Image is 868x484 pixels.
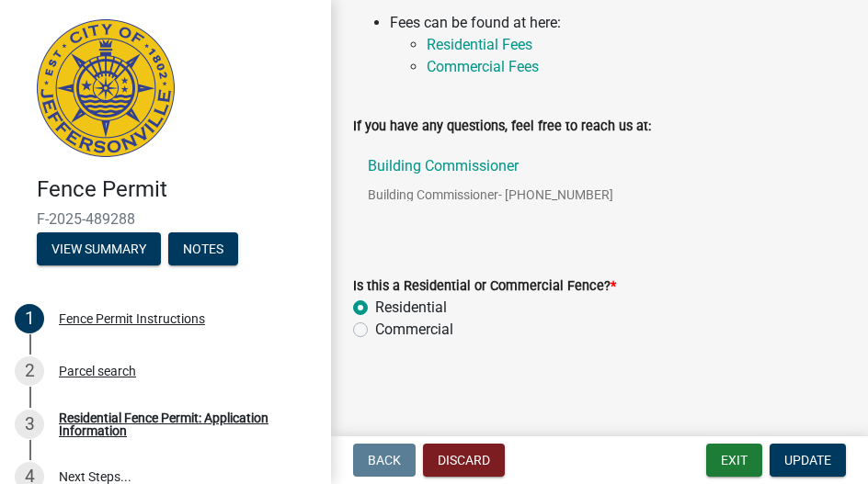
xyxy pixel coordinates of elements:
[168,242,238,257] wm-modal-confirm: Notes
[59,365,136,377] div: Parcel search
[368,188,643,201] p: Building Commissioner
[168,232,238,265] button: Notes
[770,444,846,477] button: Update
[390,12,846,78] li: Fees can be found at here:
[375,319,453,341] label: Commercial
[375,297,447,319] label: Residential
[353,280,616,293] label: Is this a Residential or Commercial Fence?
[59,312,205,325] div: Fence Permit Instructions
[15,356,44,386] div: 2
[427,58,539,75] a: Commercial Fees
[37,210,294,228] span: F-2025-489288
[368,159,613,174] p: Building Commissioner
[353,144,846,231] a: Building CommissionerBuilding Commissioner- [PHONE_NUMBER]
[706,444,762,477] button: Exit
[353,444,416,477] button: Back
[784,453,831,467] span: Update
[37,242,161,257] wm-modal-confirm: Summary
[368,453,401,467] span: Back
[353,120,651,133] label: If you have any questions, feel free to reach us at:
[15,410,44,439] div: 3
[15,304,44,333] div: 1
[498,187,613,202] span: - [PHONE_NUMBER]
[37,176,316,203] h4: Fence Permit
[37,19,175,157] img: City of Jeffersonville, Indiana
[59,411,302,437] div: Residential Fence Permit: Application Information
[423,444,505,477] button: Discard
[37,232,161,265] button: View Summary
[427,36,532,53] a: Residential Fees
